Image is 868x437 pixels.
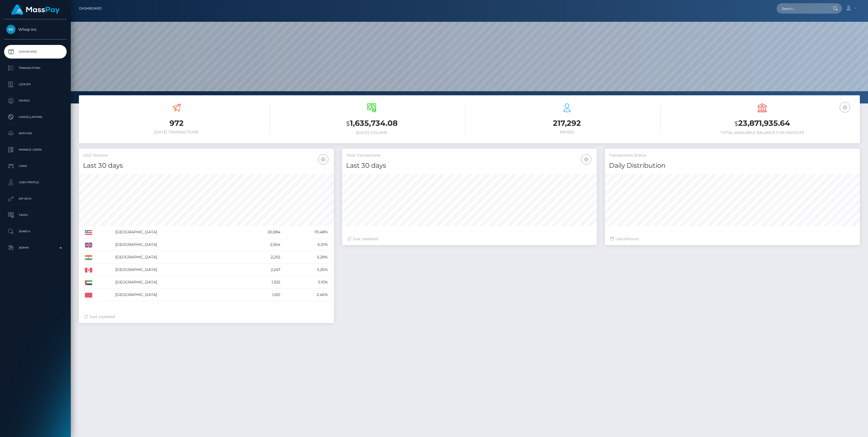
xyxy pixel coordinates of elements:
[6,48,64,56] p: Dashboard
[282,226,330,239] td: 70.48%
[237,226,282,239] td: 30,084
[346,161,593,170] h4: Last 30 days
[6,244,64,252] p: Admin
[83,118,270,129] h3: 972
[85,255,92,260] img: IN.png
[4,208,67,222] a: Taxes
[4,110,67,124] a: Cancellations
[346,153,593,158] h5: Total Transactions
[6,195,64,203] p: API Keys
[6,211,64,219] p: Taxes
[473,118,661,129] h3: 217,292
[83,161,330,170] h4: Last 30 days
[4,241,67,255] a: Admin
[610,236,854,242] div: Last hours
[278,130,466,135] h6: [DATE] Volume
[85,293,92,298] img: MA.png
[346,120,350,127] small: $
[113,264,237,276] td: [GEOGRAPHIC_DATA]
[113,251,237,264] td: [GEOGRAPHIC_DATA]
[4,94,67,108] a: Payees
[4,127,67,140] a: Batches
[609,161,856,170] h4: Daily Distribution
[6,178,64,187] p: User Profile
[282,289,330,301] td: 2.46%
[278,118,466,129] h3: 1,635,734.08
[85,243,92,247] img: GB.png
[347,236,592,242] div: Just Updated
[282,276,330,289] td: 3.10%
[6,129,64,137] p: Batches
[6,162,64,170] p: Links
[777,3,828,14] input: Search...
[237,289,282,301] td: 1,051
[6,80,64,88] p: Ledger
[84,314,328,320] div: Just Updated
[609,153,856,158] h5: Transactions Status
[113,289,237,301] td: [GEOGRAPHIC_DATA]
[4,45,67,59] a: Dashboard
[83,130,270,135] h6: [DATE] Transactions
[4,78,67,91] a: Ledger
[237,239,282,251] td: 2,564
[4,61,67,75] a: Transactions
[113,239,237,251] td: [GEOGRAPHIC_DATA]
[113,276,237,289] td: [GEOGRAPHIC_DATA]
[79,3,102,14] a: Dashboard
[6,25,16,34] img: Whop Inc
[4,192,67,206] a: API Keys
[4,143,67,157] a: Manage Users
[4,225,67,238] a: Search
[473,130,661,135] h6: Payees
[113,226,237,239] td: [GEOGRAPHIC_DATA]
[11,4,60,15] img: MassPay Logo
[669,130,856,135] h6: Total Available Balance for Payouts
[623,236,628,241] span: 24
[4,27,67,32] span: Whop Inc
[6,97,64,105] p: Payees
[282,251,330,264] td: 5.28%
[669,118,856,129] h3: 23,871,935.64
[237,276,282,289] td: 1,325
[85,268,92,273] img: CA.png
[237,251,282,264] td: 2,255
[237,264,282,276] td: 2,247
[6,146,64,154] p: Manage Users
[6,64,64,72] p: Transactions
[282,264,330,276] td: 5.26%
[4,159,67,173] a: Links
[282,239,330,251] td: 6.01%
[85,280,92,285] img: AE.png
[6,113,64,121] p: Cancellations
[83,153,330,158] h5: USD Volume
[734,120,738,127] small: $
[6,227,64,236] p: Search
[85,230,92,235] img: US.png
[4,176,67,189] a: User Profile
